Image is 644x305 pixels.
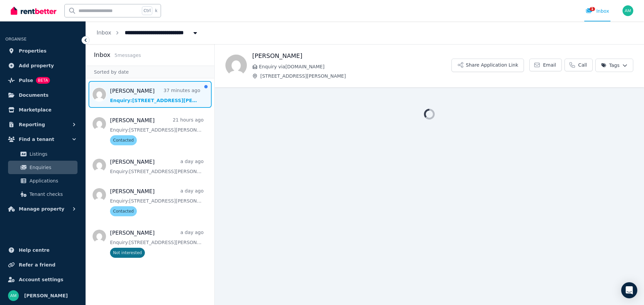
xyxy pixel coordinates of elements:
[19,62,54,70] span: Add property
[19,121,45,129] span: Reporting
[8,147,77,161] a: Listings
[621,282,637,298] div: Open Intercom Messenger
[623,5,633,16] img: Andrew Manto
[5,243,80,257] a: Help centre
[595,59,633,72] button: Tags
[543,62,556,68] span: Email
[590,7,595,11] span: 1
[19,246,50,254] span: Help centre
[5,202,80,216] button: Manage property
[30,150,75,158] span: Listings
[5,103,80,117] a: Marketplace
[11,6,56,16] img: RentBetter
[30,177,75,185] span: Applications
[110,87,200,104] a: [PERSON_NAME]37 minutes agoEnquiry:[STREET_ADDRESS][PERSON_NAME].
[586,8,609,14] div: Inbox
[19,76,33,84] span: Pulse
[529,59,562,71] a: Email
[36,77,50,84] span: BETA
[19,135,54,143] span: Find a tenant
[8,174,77,187] a: Applications
[225,55,247,76] img: Renee
[110,187,204,216] a: [PERSON_NAME]a day agoEnquiry:[STREET_ADDRESS][PERSON_NAME].Contacted
[86,21,209,44] nav: Breadcrumb
[30,190,75,198] span: Tenant checks
[5,74,80,87] a: PulseBETA
[252,51,451,61] h1: [PERSON_NAME]
[5,273,80,286] a: Account settings
[110,158,204,175] a: [PERSON_NAME]a day agoEnquiry:[STREET_ADDRESS][PERSON_NAME].
[24,292,68,300] span: [PERSON_NAME]
[601,62,620,69] span: Tags
[19,205,64,213] span: Manage property
[5,258,80,272] a: Refer a friend
[5,88,80,102] a: Documents
[86,66,214,78] div: Sorted by date
[97,29,111,36] a: Inbox
[5,37,26,42] span: ORGANISE
[578,62,587,68] span: Call
[8,161,77,174] a: Enquiries
[110,229,204,258] a: [PERSON_NAME]a day agoEnquiry:[STREET_ADDRESS][PERSON_NAME].Not interested
[8,290,19,301] img: Andrew Manto
[5,118,80,131] button: Reporting
[155,8,157,13] span: k
[110,117,204,145] a: [PERSON_NAME]21 hours agoEnquiry:[STREET_ADDRESS][PERSON_NAME].Contacted
[142,6,152,15] span: Ctrl
[451,59,524,72] button: Share Application Link
[565,59,593,71] a: Call
[94,50,110,60] h2: Inbox
[260,73,451,79] span: [STREET_ADDRESS][PERSON_NAME]
[259,63,451,70] span: Enquiry via [DOMAIN_NAME]
[19,276,63,284] span: Account settings
[30,163,75,171] span: Enquiries
[5,44,80,58] a: Properties
[8,187,77,201] a: Tenant checks
[5,133,80,146] button: Find a tenant
[19,261,55,269] span: Refer a friend
[114,53,141,58] span: 5 message s
[19,47,47,55] span: Properties
[86,78,214,264] nav: Message list
[5,59,80,72] a: Add property
[19,91,49,99] span: Documents
[19,106,51,114] span: Marketplace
